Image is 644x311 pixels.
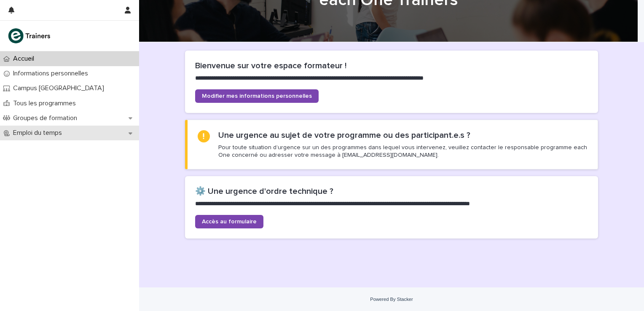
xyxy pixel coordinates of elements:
[10,70,95,78] p: Informations personnelles
[10,99,83,107] p: Tous les programmes
[195,215,263,228] a: Accès au formulaire
[202,93,312,99] span: Modifier mes informations personnelles
[10,55,41,63] p: Accueil
[7,27,53,44] img: K0CqGN7SDeD6s4JG8KQk
[195,61,588,71] h2: Bienvenue sur votre espace formateur !
[10,129,69,137] p: Emploi du temps
[195,186,588,196] h2: ⚙️ Une urgence d'ordre technique ?
[218,144,588,159] p: Pour toute situation d’urgence sur un des programmes dans lequel vous intervenez, veuillez contac...
[370,297,413,302] a: Powered By Stacker
[218,130,470,140] h2: Une urgence au sujet de votre programme ou des participant.e.s ?
[10,84,111,92] p: Campus [GEOGRAPHIC_DATA]
[195,89,319,103] a: Modifier mes informations personnelles
[202,219,257,225] span: Accès au formulaire
[10,114,84,122] p: Groupes de formation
